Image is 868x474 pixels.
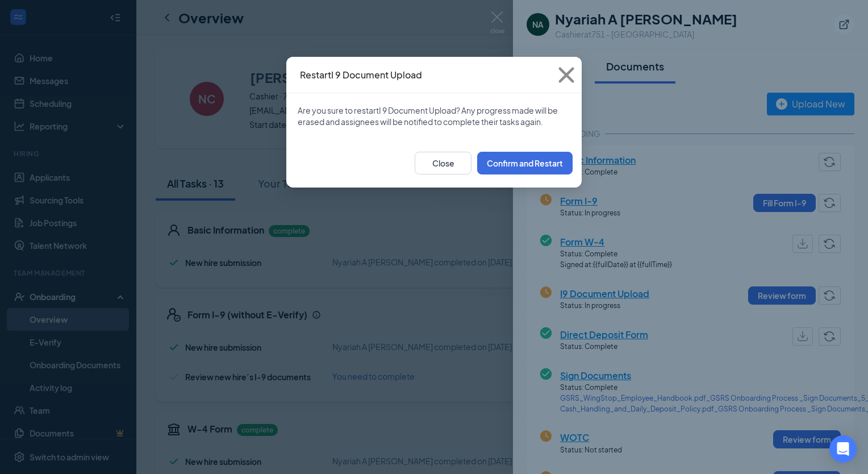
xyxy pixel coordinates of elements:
button: Close [551,57,582,93]
button: Close [415,152,471,174]
h4: Restart I 9 Document Upload [300,69,422,81]
button: Confirm and Restart [477,152,573,174]
p: Are you sure to restart I 9 Document Upload ? Any progress made will be erased and assignees will... [298,105,570,127]
div: Open Intercom Messenger [829,435,857,463]
svg: Cross [551,60,582,90]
